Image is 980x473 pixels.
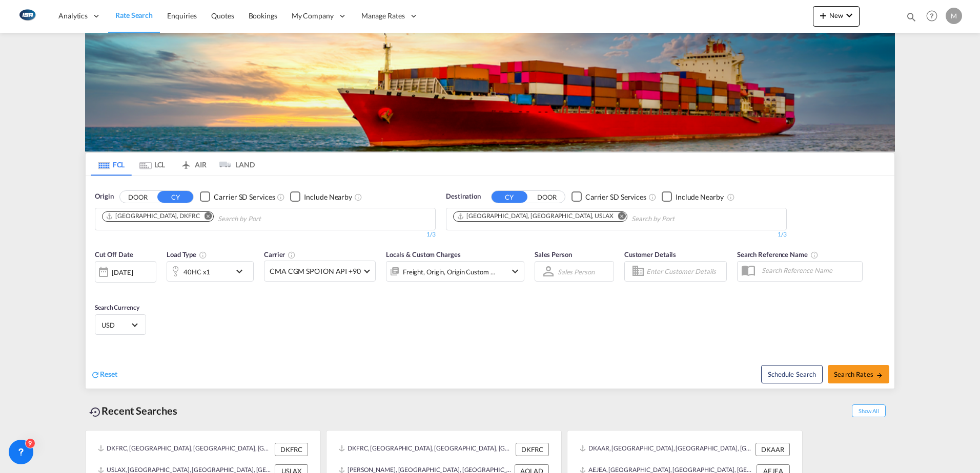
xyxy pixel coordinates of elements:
md-icon: icon-information-outline [199,251,207,259]
div: M [946,8,962,24]
div: Carrier SD Services [214,192,275,202]
md-icon: icon-backup-restore [89,406,101,418]
div: Include Nearby [676,192,724,202]
button: DOOR [120,191,156,203]
div: icon-magnify [906,11,917,27]
md-icon: Unchecked: Ignores neighbouring ports when fetching rates.Checked : Includes neighbouring ports w... [727,193,735,201]
md-icon: Unchecked: Ignores neighbouring ports when fetching rates.Checked : Includes neighbouring ports w... [354,193,362,201]
md-select: Sales Person [557,264,596,279]
button: CY [157,191,193,203]
div: Freight Origin Origin Custom Factory Stuffingicon-chevron-down [386,261,524,282]
div: Help [923,7,946,26]
input: Enter Customer Details [646,264,723,279]
span: Bookings [249,11,277,20]
div: DKFRC [516,443,549,456]
md-icon: icon-chevron-down [509,265,521,277]
md-icon: Unchecked: Search for CY (Container Yard) services for all selected carriers.Checked : Search for... [277,193,285,201]
div: Press delete to remove this chip. [457,212,616,221]
span: Customer Details [624,250,676,259]
span: Enquiries [167,11,197,20]
span: Destination [446,191,481,202]
span: CMA CGM SPOTON API +90 [270,266,361,276]
div: DKAAR, Aarhus, Denmark, Northern Europe, Europe [580,443,753,456]
md-icon: The selected Trucker/Carrierwill be displayed in the rate results If the rates are from another f... [288,251,296,259]
md-icon: icon-airplane [180,159,192,166]
div: 40HC x1icon-chevron-down [167,261,254,282]
input: Chips input. [631,211,729,227]
div: 1/3 [446,230,787,239]
button: Remove [198,212,213,222]
md-tab-item: AIR [173,153,214,176]
span: Search Rates [834,370,883,378]
div: Los Angeles, CA, USLAX [457,212,614,221]
md-icon: icon-chevron-down [843,9,855,21]
div: Recent Searches [85,399,181,422]
div: icon-refreshReset [91,369,117,380]
div: Fredericia, DKFRC [106,212,200,221]
span: Carrier [264,250,296,259]
img: 1aa151c0c08011ec8d6f413816f9a227.png [15,5,38,28]
md-icon: icon-plus 400-fg [817,9,829,21]
md-checkbox: Checkbox No Ink [200,191,275,202]
button: icon-plus 400-fgNewicon-chevron-down [813,6,860,27]
div: 1/3 [95,230,436,239]
span: Show All [852,404,886,417]
div: DKAAR [756,443,790,456]
span: Quotes [211,11,234,20]
span: Rate Search [115,11,153,19]
span: Load Type [167,250,207,259]
div: Include Nearby [304,192,352,202]
span: Search Reference Name [737,250,819,259]
md-icon: Unchecked: Search for CY (Container Yard) services for all selected carriers.Checked : Search for... [648,193,657,201]
span: Cut Off Date [95,250,133,259]
md-icon: Your search will be saved by the below given name [810,251,819,259]
md-pagination-wrapper: Use the left and right arrow keys to navigate between tabs [91,153,255,176]
md-select: Select Currency: $ USDUnited States Dollar [100,317,140,332]
md-chips-wrap: Chips container. Use arrow keys to select chips. [452,208,733,227]
md-icon: icon-refresh [91,370,100,379]
span: Sales Person [535,250,572,259]
div: DKFRC [275,443,308,456]
span: Origin [95,191,113,202]
input: Search Reference Name [757,263,862,278]
md-checkbox: Checkbox No Ink [571,191,646,202]
md-tab-item: LAND [214,153,255,176]
button: Remove [611,212,627,222]
div: DKFRC, Fredericia, Denmark, Northern Europe, Europe [98,443,272,456]
span: Analytics [58,11,88,21]
md-chips-wrap: Chips container. Use arrow keys to select chips. [100,208,319,227]
div: Carrier SD Services [585,192,646,202]
div: Press delete to remove this chip. [106,212,202,221]
div: [DATE] [112,268,133,277]
span: Help [923,7,941,25]
md-checkbox: Checkbox No Ink [662,191,724,202]
span: Locals & Custom Charges [386,250,461,259]
div: OriginDOOR CY Checkbox No InkUnchecked: Search for CY (Container Yard) services for all selected ... [86,176,894,389]
div: 40HC x1 [183,265,210,279]
span: Search Currency [95,304,139,311]
span: Manage Rates [361,11,405,21]
button: Note: By default Schedule search will only considerorigin ports, destination ports and cut off da... [761,365,823,383]
md-icon: icon-magnify [906,11,917,23]
md-datepicker: Select [95,282,103,295]
div: Freight Origin Origin Custom Factory Stuffing [403,265,496,279]
md-tab-item: LCL [132,153,173,176]
span: Reset [100,370,117,378]
md-icon: icon-chevron-down [233,265,251,277]
md-icon: icon-arrow-right [876,372,883,379]
button: Search Ratesicon-arrow-right [828,365,889,383]
div: [DATE] [95,261,156,283]
iframe: Chat [8,419,44,458]
input: Chips input. [218,211,315,227]
md-tab-item: FCL [91,153,132,176]
div: DKFRC, Fredericia, Denmark, Northern Europe, Europe [339,443,513,456]
span: New [817,11,855,19]
span: USD [101,320,130,330]
md-checkbox: Checkbox No Ink [290,191,352,202]
button: CY [492,191,527,203]
img: LCL+%26+FCL+BACKGROUND.png [85,33,895,152]
button: DOOR [529,191,565,203]
span: My Company [292,11,334,21]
